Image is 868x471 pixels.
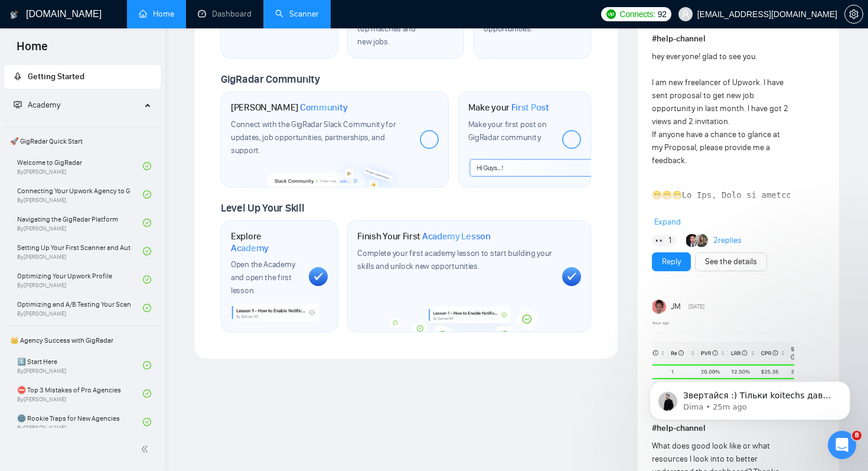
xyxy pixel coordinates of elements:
span: user [681,10,690,18]
span: Level Up Your Skill [221,202,304,215]
a: Setting Up Your First Scanner and Auto-BidderBy[PERSON_NAME] [17,238,143,264]
span: check-circle [143,247,151,255]
span: Academy [231,242,269,254]
span: Getting Started [28,72,84,82]
a: 🌚 Rookie Traps for New AgenciesBy[PERSON_NAME] [17,409,143,435]
span: check-circle [143,389,151,398]
span: [DATE] [688,301,704,312]
button: setting [844,5,863,24]
a: Reply [662,255,681,268]
span: check-circle [143,418,151,426]
span: Academy Lesson [422,230,491,242]
span: GigRadar Community [221,73,320,86]
span: Home [7,38,57,63]
img: Korlan [696,234,709,247]
a: homeHome [139,9,174,19]
span: Open the Academy and open the first lesson. [231,259,295,295]
span: check-circle [143,275,151,284]
a: Welcome to GigRadarBy[PERSON_NAME] [17,153,143,179]
span: check-circle [143,190,151,199]
span: Complete your first academy lesson to start building your skills and unlock new opportunities. [357,248,552,271]
span: Keep updated on top matches and new jobs. [357,11,416,47]
span: 👑 Agency Success with GigRadar [5,329,159,352]
img: upwork-logo.png [606,9,616,19]
span: double-left [141,443,152,455]
a: Optimizing Your Upwork ProfileBy[PERSON_NAME] [17,267,143,293]
span: check-circle [143,304,151,312]
a: 1️⃣ Start HereBy[PERSON_NAME] [17,352,143,378]
span: Academy [14,100,60,110]
span: Connects: [619,8,655,21]
span: 8 [852,431,862,440]
h1: Finish Your First [357,230,490,242]
span: fund-projection-screen [14,100,22,109]
a: searchScanner [275,9,319,19]
span: First Post [511,102,549,113]
img: F09HB9MKY9F-image.png [652,319,794,413]
span: Make your first post on GigRadar community. [468,119,547,142]
a: dashboardDashboard [198,9,252,19]
button: See the details [695,252,767,271]
h1: Make your [468,102,549,113]
span: JM [671,300,681,313]
span: setting [845,9,863,19]
span: rocket [14,72,22,80]
a: 2replies [713,235,742,246]
a: ⛔ Top 3 Mistakes of Pro AgenciesBy[PERSON_NAME] [17,381,143,407]
img: academy-bg.png [385,307,554,332]
span: 🚀 GigRadar Quick Start [5,129,159,153]
h1: [PERSON_NAME] [231,102,348,113]
span: Community [300,102,348,113]
img: logo [10,5,18,24]
a: Navigating the GigRadar PlatformBy[PERSON_NAME] [17,210,143,236]
img: JM [652,300,667,314]
span: check-circle [143,361,151,369]
a: setting [844,9,863,19]
h1: Explore [231,230,299,254]
a: Connecting Your Upwork Agency to GigRadarBy[PERSON_NAME] [17,181,143,207]
span: check-circle [143,162,151,170]
button: Reply [652,252,691,271]
img: Juan Peredo [686,234,699,247]
span: Connect with the GigRadar Slack Community for updates, job opportunities, partnerships, and support. [231,119,396,155]
span: Academy [28,100,60,110]
a: See the details [705,255,757,268]
span: 92 [658,8,667,21]
img: slackcommunity-bg.png [267,154,403,187]
img: 👀 [655,236,664,245]
h1: # help-channel [652,33,825,46]
iframe: Intercom live chat [828,431,856,459]
span: 1 [668,235,671,246]
span: Expand [654,217,681,227]
iframe: Intercom notifications message [632,356,868,439]
a: Optimizing and A/B Testing Your Scanner for Better ResultsBy[PERSON_NAME] [17,295,143,321]
span: check-circle [143,219,151,227]
li: Getting Started [4,65,161,89]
